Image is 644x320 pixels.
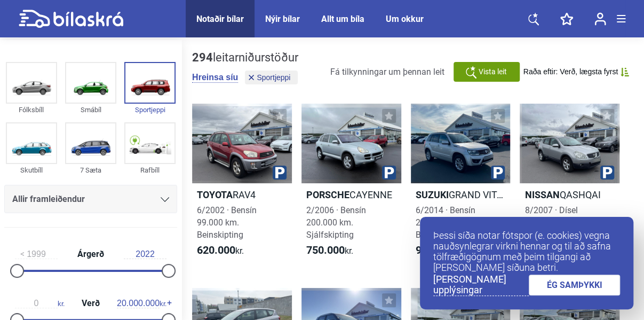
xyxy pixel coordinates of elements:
[600,166,614,179] img: parking.png
[416,244,454,256] b: 990.000
[523,67,618,76] span: Raða eftir: Verð, lægsta fyrst
[479,66,507,77] span: Vista leit
[6,164,57,176] div: Skutbíll
[197,244,244,257] span: kr.
[306,244,353,257] span: kr.
[306,189,349,200] b: Porsche
[321,14,364,24] a: Allt um bíla
[411,189,511,201] h2: GRAND VITARA
[306,205,366,240] span: 2/2006 · Bensín 200.000 km. Sjálfskipting
[65,104,116,116] div: Smábíl
[12,192,85,207] span: Allir framleiðendur
[192,72,238,83] button: Hreinsa síu
[386,14,424,24] a: Um okkur
[433,230,620,273] p: Þessi síða notar fótspor (e. cookies) vegna nauðsynlegrar virkni hennar og til að safna tölfræðig...
[265,14,300,24] a: Nýir bílar
[192,189,292,201] h2: RAV4
[382,166,396,179] img: parking.png
[520,189,619,201] h2: QASHQAI
[124,164,176,176] div: Rafbíll
[273,166,287,179] img: parking.png
[520,104,619,267] a: NissanQASHQAI8/2007 · Dísel190.000 km. Sjálfskipting990.000kr.
[594,12,606,26] img: user-login.svg
[301,189,401,201] h2: CAYENNE
[491,166,505,179] img: parking.png
[65,164,116,176] div: 7 Sæta
[79,299,102,308] span: Verð
[6,104,57,116] div: Fólksbíll
[196,14,244,24] a: Notaðir bílar
[197,189,233,200] b: Toyota
[197,244,235,256] b: 620.000
[433,274,529,296] a: [PERSON_NAME] upplýsingar
[524,189,559,200] b: Nissan
[124,104,176,116] div: Sportjeppi
[416,205,475,240] span: 6/2014 · Bensín 287.000 km. Beinskipting
[301,104,401,267] a: PorscheCAYENNE2/2006 · Bensín200.000 km. Sjálfskipting750.000kr.
[15,299,65,308] span: kr.
[416,244,463,257] span: kr.
[197,205,257,240] span: 6/2002 · Bensín 99.000 km. Beinskipting
[529,275,621,295] a: ÉG SAMÞYKKI
[257,74,290,81] span: Sportjeppi
[192,51,213,64] b: 294
[416,189,449,200] b: Suzuki
[306,244,345,256] b: 750.000
[524,205,577,240] span: 8/2007 · Dísel 190.000 km. Sjálfskipting
[523,67,629,76] button: Raða eftir: Verð, lægsta fyrst
[411,104,511,267] a: SuzukiGRAND VITARA6/2014 · Bensín287.000 km. Beinskipting990.000kr.
[245,71,298,84] button: Sportjeppi
[192,104,292,267] a: ToyotaRAV46/2002 · Bensín99.000 km. Beinskipting620.000kr.
[75,250,107,259] span: Árgerð
[117,299,166,308] span: kr.
[330,67,444,77] span: Fá tilkynningar um þennan leit
[192,51,300,65] div: leitarniðurstöður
